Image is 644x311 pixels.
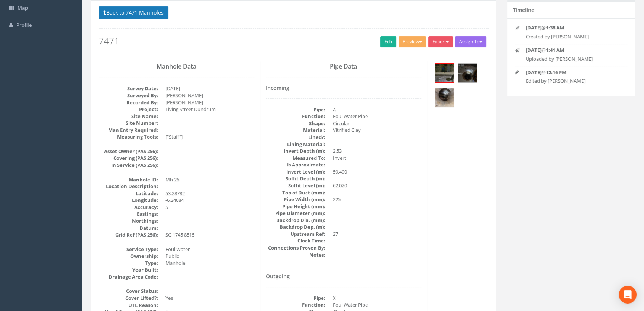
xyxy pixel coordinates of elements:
[165,99,254,106] dd: [PERSON_NAME]
[266,147,325,155] dt: Invert Depth (m):
[266,168,325,175] dt: Invert Level (m):
[99,253,158,260] dt: Ownership:
[99,295,158,302] dt: Cover Lifted?:
[266,237,325,244] dt: Clock Time:
[99,155,158,162] dt: Covering (PAS 256):
[99,99,158,106] dt: Recorded By:
[266,127,325,134] dt: Material:
[266,231,325,238] dt: Upstream Ref:
[99,6,168,19] button: Back to 7471 Manholes
[99,176,158,183] dt: Manhole ID:
[99,197,158,204] dt: Longitude:
[99,210,158,218] dt: Eastings:
[526,55,618,63] p: Uploaded by [PERSON_NAME]
[165,231,254,238] dd: SG 1745 8515
[99,260,158,267] dt: Type:
[99,63,254,70] h3: Manhole Data
[333,182,422,189] dd: 62.020
[333,113,422,120] dd: Foul Water Pipe
[526,24,541,31] strong: [DATE]
[266,155,325,162] dt: Measured To:
[99,148,158,155] dt: Asset Owner (PAS 256):
[99,218,158,225] dt: Northings:
[266,244,325,251] dt: Connections Proven By:
[266,63,422,70] h3: Pipe Data
[619,286,637,304] div: Open Intercom Messenger
[526,33,618,40] p: Created by [PERSON_NAME]
[165,106,254,113] dd: Living Street Dundrum
[458,64,477,82] img: 3506e2a8-e998-b4f2-bf9f-5a450c88deb0_43bcf75b-76d9-c764-5588-1aef558dec4f_thumb.jpg
[266,273,422,279] h4: Outgoing
[99,266,158,273] dt: Year Built:
[333,168,422,175] dd: 59.490
[99,273,158,280] dt: Drainage Area Code:
[266,203,325,210] dt: Pipe Height (mm):
[165,197,254,204] dd: -6.24084
[266,106,325,113] dt: Pipe:
[333,106,422,113] dd: A
[165,253,254,260] dd: Public
[333,147,422,155] dd: 2.53
[266,182,325,189] dt: Soffit Level (m):
[266,161,325,168] dt: Is Approximate:
[399,36,426,47] button: Preview
[99,183,158,190] dt: Location Description:
[99,162,158,169] dt: In Service (PAS 256):
[165,85,254,92] dd: [DATE]
[99,120,158,127] dt: Site Number:
[165,260,254,267] dd: Manhole
[165,92,254,99] dd: [PERSON_NAME]
[99,127,158,134] dt: Man Entry Required:
[99,85,158,92] dt: Survey Date:
[333,301,422,308] dd: Foul Water Pipe
[266,113,325,120] dt: Function:
[99,288,158,295] dt: Cover Status:
[99,225,158,232] dt: Datum:
[165,295,254,302] dd: Yes
[99,113,158,120] dt: Site Name:
[526,77,618,85] p: Edited by [PERSON_NAME]
[165,190,254,197] dd: 53.28782
[333,155,422,162] dd: Invert
[546,69,566,76] strong: 12:16 PM
[266,210,325,217] dt: Pipe Diameter (mm):
[99,106,158,113] dt: Project:
[165,204,254,211] dd: 5
[266,295,325,302] dt: Pipe:
[99,246,158,253] dt: Service Type:
[428,36,453,47] button: Export
[333,295,422,302] dd: X
[266,85,422,91] h4: Incoming
[513,7,534,13] h5: Timeline
[266,175,325,182] dt: Soffit Depth (m):
[266,301,325,308] dt: Function:
[380,36,396,47] a: Edit
[165,133,254,140] dd: ["Staff"]
[266,217,325,224] dt: Backdrop Dia. (mm):
[266,196,325,203] dt: Pipe Width (mm):
[333,196,422,203] dd: 225
[526,69,618,76] p: @
[526,24,618,31] p: @
[526,69,541,76] strong: [DATE]
[266,223,325,231] dt: Backdrop Dep. (m):
[99,190,158,197] dt: Latitude:
[333,231,422,238] dd: 27
[546,47,564,53] strong: 1:41 AM
[99,92,158,99] dt: Surveyed By:
[99,231,158,238] dt: Grid Ref (PAS 256):
[165,246,254,253] dd: Foul Water
[16,22,32,28] span: Profile
[266,251,325,258] dt: Notes:
[266,134,325,141] dt: Lined?:
[333,127,422,134] dd: Vitrified Clay
[99,204,158,211] dt: Accuracy:
[526,47,618,54] p: @
[99,133,158,140] dt: Measuring Tools:
[266,189,325,196] dt: Top of Duct (mm):
[526,47,541,53] strong: [DATE]
[455,36,486,47] button: Assign To
[333,120,422,127] dd: Circular
[266,120,325,127] dt: Shape:
[99,36,489,46] h2: 7471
